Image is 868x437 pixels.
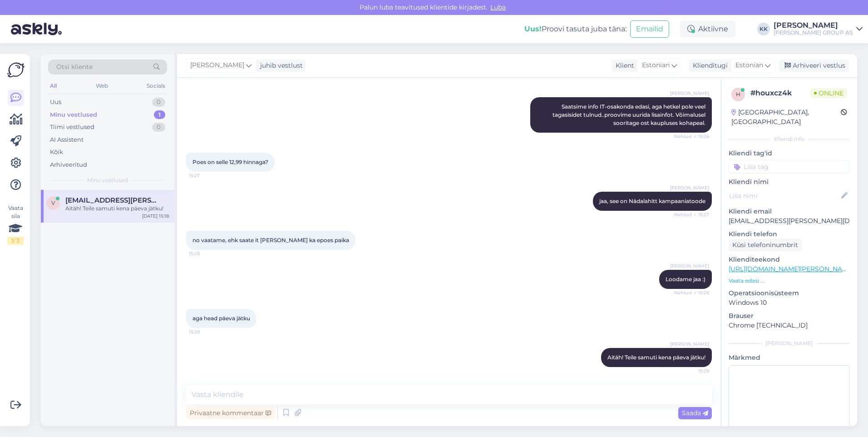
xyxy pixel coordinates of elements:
[729,149,850,158] p: Kliendi tag'id
[524,25,542,33] b: Uus!
[729,311,850,321] p: Brauser
[674,133,709,140] span: Nähtud ✓ 15:26
[680,21,735,37] div: Aktiivne
[552,103,707,126] span: Saatsime info IT-osakonda edasi, aga hetkel pole veel tagasisidet tulnud..proovime uurida lisainf...
[50,148,63,157] div: Kõik
[65,204,169,213] div: Aitäh! Teile samuti kena päeva jätku!
[192,315,250,322] span: aga head päeva jätku
[50,98,61,107] div: Uus
[154,110,165,119] div: 1
[50,160,87,169] div: Arhiveeritud
[630,20,669,38] button: Emailid
[488,3,508,11] span: Luba
[189,250,223,257] span: 15:28
[670,184,709,191] span: [PERSON_NAME]
[729,339,850,348] div: [PERSON_NAME]
[189,328,223,335] span: 15:28
[729,135,850,143] div: Kliendi info
[729,216,850,226] p: [EMAIL_ADDRESS][PERSON_NAME][DOMAIN_NAME]
[735,60,763,70] span: Estonian
[731,108,841,127] div: [GEOGRAPHIC_DATA], [GEOGRAPHIC_DATA]
[612,61,634,70] div: Klient
[50,135,84,144] div: AI Assistent
[192,237,349,243] span: no vaatame, ehk saate it [PERSON_NAME] ka epoes paika
[190,60,244,70] span: [PERSON_NAME]
[94,80,110,92] div: Web
[142,213,169,219] div: [DATE] 15:18
[192,159,268,165] span: Poes on selle 12,99 hinnaga?
[774,22,853,29] div: [PERSON_NAME]
[65,196,160,204] span: villi.hunt@gmail.com
[729,229,850,239] p: Kliendi telefon
[729,298,850,308] p: Windows 10
[87,176,128,184] span: Minu vestlused
[152,123,165,132] div: 0
[774,29,853,36] div: [PERSON_NAME] GROUP AS
[152,98,165,107] div: 0
[729,191,839,201] input: Lisa nimi
[670,341,709,348] span: [PERSON_NAME]
[674,211,709,218] span: Nähtud ✓ 15:27
[256,61,303,70] div: juhib vestlust
[599,198,705,204] span: jaa, see on Nädalahitt kampaaniatoode
[48,80,59,92] div: All
[189,172,223,179] span: 15:27
[810,88,847,98] span: Online
[7,204,24,245] div: Vaata siia
[524,24,626,35] div: Proovi tasuta juba täna:
[51,199,55,206] span: v
[729,288,850,298] p: Operatsioonisüsteem
[670,90,709,97] span: [PERSON_NAME]
[757,23,770,35] div: KK
[56,62,93,72] span: Otsi kliente
[750,88,810,99] div: # houxcz4k
[7,61,25,79] img: Askly Logo
[674,289,709,296] span: Nähtud ✓ 15:28
[729,321,850,330] p: Chrome [TECHNICAL_ID]
[736,91,740,98] span: h
[729,207,850,216] p: Kliendi email
[670,263,709,269] span: [PERSON_NAME]
[729,177,850,187] p: Kliendi nimi
[675,367,709,374] span: 15:29
[774,22,863,36] a: [PERSON_NAME][PERSON_NAME] GROUP AS
[186,407,275,419] div: Privaatne kommentaar
[729,353,850,363] p: Märkmed
[729,160,850,174] input: Lisa tag
[50,123,94,132] div: Tiimi vestlused
[729,255,850,264] p: Klienditeekond
[145,80,167,92] div: Socials
[50,110,97,119] div: Minu vestlused
[682,409,708,417] span: Saada
[729,265,854,273] a: [URL][DOMAIN_NAME][PERSON_NAME]
[666,276,705,283] span: Loodame jaa :)
[607,354,705,361] span: Aitäh! Teile samuti kena päeva jätku!
[729,277,850,285] p: Vaata edasi ...
[689,61,728,70] div: Klienditugi
[779,60,849,72] div: Arhiveeri vestlus
[729,239,802,251] div: Küsi telefoninumbrit
[642,60,670,70] span: Estonian
[7,237,24,245] div: 1 / 3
